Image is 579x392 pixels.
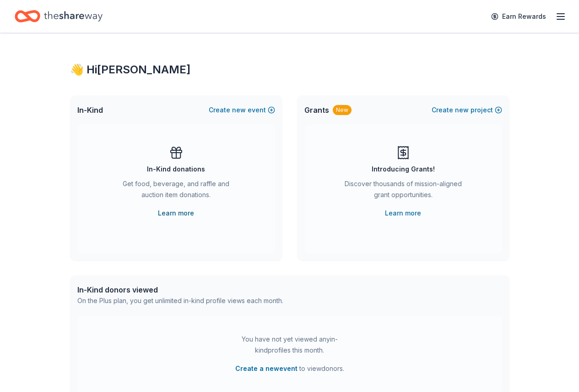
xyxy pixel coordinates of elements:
span: Grants [304,105,329,116]
div: Introducing Grants! [372,164,435,175]
button: Createnewproject [432,105,502,116]
div: 👋 Hi [PERSON_NAME] [70,62,509,77]
span: In-Kind [77,105,103,116]
button: Createnewevent [209,105,275,116]
span: new [232,105,246,116]
span: new [455,105,469,116]
a: Learn more [385,208,421,219]
a: Home [15,6,103,27]
div: On the Plus plan, you get unlimited in-kind profile views each month. [77,295,283,306]
div: Get food, beverage, and raffle and auction item donations. [114,178,238,204]
div: In-Kind donations [147,164,205,175]
a: Learn more [158,208,194,219]
button: Create a newevent [235,363,298,374]
div: Discover thousands of mission-aligned grant opportunities. [341,178,465,204]
div: In-Kind donors viewed [77,284,283,295]
div: New [333,105,352,115]
span: to view donors . [235,363,344,374]
div: You have not yet viewed any in-kind profiles this month. [233,334,347,356]
a: Earn Rewards [486,8,552,25]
